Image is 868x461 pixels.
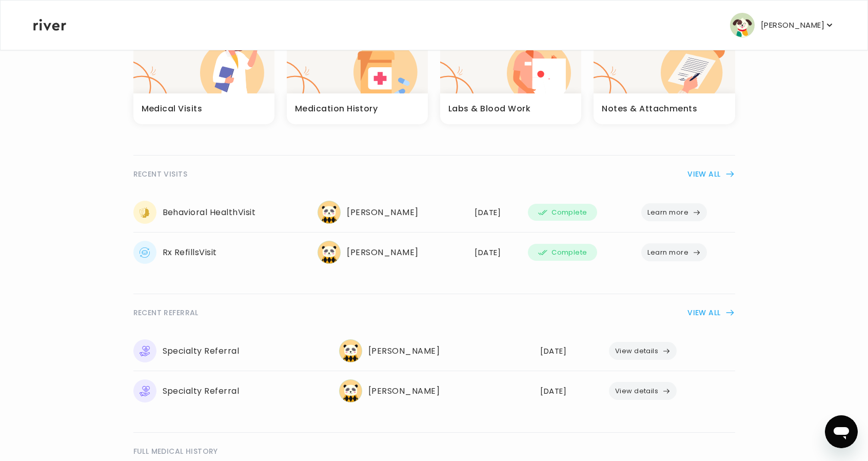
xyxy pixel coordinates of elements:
h3: Labs & Blood Work [448,102,530,116]
img: provider avatar [318,241,341,264]
div: [PERSON_NAME] [318,201,462,224]
span: Complete [551,206,587,219]
button: VIEW ALL [687,168,735,180]
div: [PERSON_NAME] [339,339,528,362]
h3: Medication History [295,102,378,116]
div: [DATE] [540,344,596,358]
img: provider avatar [339,379,362,402]
div: Behavioral Health Visit [133,201,306,224]
p: [PERSON_NAME] [761,18,824,32]
iframe: Button to launch messaging window [825,415,858,448]
button: Learn more [641,243,707,261]
h3: Notes & Attachments [602,102,697,116]
span: FULL MEDICAL HISTORY [133,445,218,457]
button: user avatar[PERSON_NAME] [730,13,835,37]
span: RECENT REFERRAL [133,306,199,319]
button: VIEW ALL [687,306,735,319]
button: Notes & Attachments [594,27,735,124]
button: Medical Visits [133,27,274,124]
button: Learn more [641,203,707,221]
div: Specialty Referral [133,339,327,362]
img: provider avatar [318,201,341,224]
button: Labs & Blood Work [440,27,581,124]
span: RECENT VISITS [133,168,187,180]
div: [PERSON_NAME] [339,379,528,402]
img: user avatar [730,13,755,37]
span: Complete [551,246,587,259]
div: [PERSON_NAME] [318,241,462,264]
button: View details [609,382,677,400]
div: Specialty Referral [133,379,327,402]
div: [DATE] [540,384,596,398]
h3: Medical Visits [142,102,203,116]
img: provider avatar [339,339,362,362]
button: View details [609,342,677,360]
div: [DATE] [475,245,516,260]
div: Rx Refills Visit [133,241,306,264]
button: Medication History [287,27,428,124]
div: [DATE] [475,205,516,220]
